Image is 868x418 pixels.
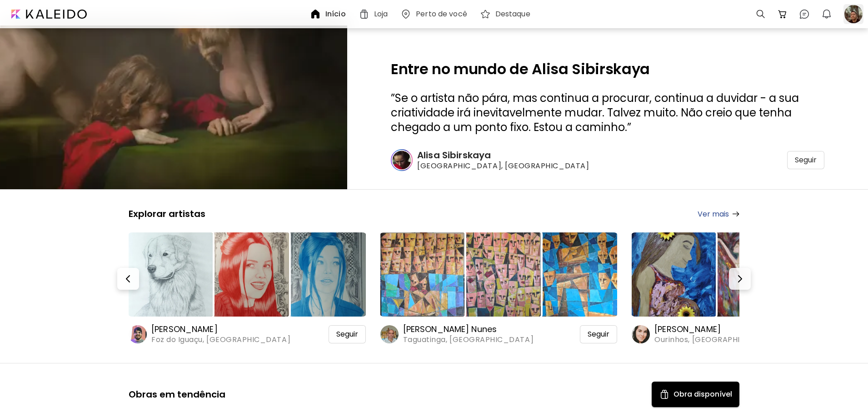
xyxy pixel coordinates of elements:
[400,9,471,20] a: Perto de você
[336,330,358,339] span: Seguir
[151,335,290,345] span: Foz do Iguaçu, [GEOGRAPHIC_DATA]
[588,330,609,339] span: Seguir
[698,208,739,220] a: Ver mais
[495,10,530,18] h6: Destaque
[359,9,391,20] a: Loja
[733,212,739,217] img: arrow-right
[417,161,604,171] span: [GEOGRAPHIC_DATA], [GEOGRAPHIC_DATA]
[632,232,716,317] img: https://cdn.kaleido.art/CDN/Artwork/175711/Thumbnail/large.webp?updated=778776
[729,268,751,290] button: Next-button
[652,382,739,407] button: Available ArtObra disponível
[325,10,346,18] h6: Início
[205,232,289,317] img: https://cdn.kaleido.art/CDN/Artwork/175728/Thumbnail/medium.webp?updated=778870
[129,231,366,345] a: https://cdn.kaleido.art/CDN/Artwork/175730/Thumbnail/large.webp?updated=778877https://cdn.kaleido...
[129,388,225,400] h5: Obras em tendência
[821,9,832,20] img: bellIcon
[654,335,776,345] span: Ourinhos, [GEOGRAPHIC_DATA]
[391,149,824,171] a: Alisa Sibirskaya[GEOGRAPHIC_DATA], [GEOGRAPHIC_DATA]Seguir
[281,232,365,317] img: https://cdn.kaleido.art/CDN/Artwork/175729/Thumbnail/medium.webp?updated=778874
[403,324,534,335] h6: [PERSON_NAME] Nunes
[380,231,618,345] a: https://cdn.kaleido.art/CDN/Artwork/175718/Thumbnail/large.webp?updated=778812https://cdn.kaleido...
[457,232,541,317] img: https://cdn.kaleido.art/CDN/Artwork/175707/Thumbnail/medium.webp?updated=778745
[795,156,817,165] span: Seguir
[659,389,670,400] img: Available Art
[533,232,617,317] img: https://cdn.kaleido.art/CDN/Artwork/175716/Thumbnail/medium.webp?updated=778793
[777,9,788,20] img: cart
[391,91,824,135] h3: ” ”
[734,273,745,284] img: Next-button
[151,324,290,335] h6: [PERSON_NAME]
[580,325,617,343] div: Seguir
[799,9,810,20] img: chatIcon
[374,10,388,18] h6: Loja
[417,149,604,161] h6: Alisa Sibirskaya
[329,325,366,343] div: Seguir
[480,9,534,20] a: Destaque
[391,62,824,76] h2: Entre no mundo de Alisa Sibirskaya
[391,91,799,135] span: Se o artista não pára, mas continua a procurar, continua a duvidar - a sua criatividade irá inevi...
[673,389,732,400] h5: Obra disponível
[117,268,139,290] button: Prev-button
[787,151,824,169] div: Seguir
[654,324,776,335] h6: [PERSON_NAME]
[123,273,134,284] img: Prev-button
[129,208,205,220] h5: Explorar artistas
[310,9,349,20] a: Início
[416,10,467,18] h6: Perto de você
[380,232,464,317] img: https://cdn.kaleido.art/CDN/Artwork/175718/Thumbnail/large.webp?updated=778812
[129,232,213,317] img: https://cdn.kaleido.art/CDN/Artwork/175730/Thumbnail/large.webp?updated=778877
[403,335,534,345] span: Taguatinga, [GEOGRAPHIC_DATA]
[819,6,834,22] button: bellIcon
